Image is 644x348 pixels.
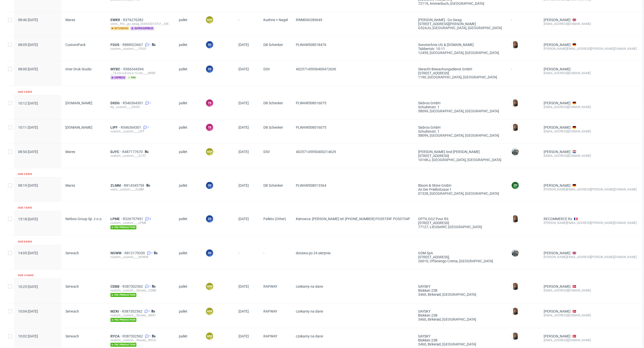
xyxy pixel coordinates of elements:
a: [PERSON_NAME] [544,251,571,255]
span: RAPWAY [263,284,288,297]
a: CDBB [110,284,123,288]
span: [DATE] [238,67,249,71]
span: czekamy na dane [296,334,323,338]
a: EWKR [110,18,123,22]
div: Tabbertstr. 10-11 [418,47,503,51]
a: DXDG [110,101,123,105]
div: sixbros GmbH [418,125,503,129]
div: An der Prießnitzaue 1 [418,187,503,191]
a: R387302562 [123,334,144,338]
span: DSV [263,67,288,80]
span: [DOMAIN_NAME] [65,101,92,105]
div: ostro__f93__go_swag_264645014761__EWKR [110,22,171,26]
a: NOWW [110,251,125,255]
span: DB Schenker [263,43,288,55]
span: LIPF [110,125,121,129]
a: 3 [144,217,151,221]
span: CustomPack [65,43,86,47]
a: 1 [144,43,151,47]
div: SAYSKY [418,284,503,288]
div: Blokken 23B [418,313,503,317]
div: Schultenstr. 1 [418,129,503,133]
div: 3460, Birkerød , [GEOGRAPHIC_DATA] [418,292,503,296]
span: [DATE] [238,217,249,221]
span: Inter Druk Studio [65,67,92,71]
span: 08:05 [DATE] [18,43,38,47]
img: Zeniuk Magdalena [512,250,519,257]
img: Angelina Marć [512,283,519,290]
div: [EMAIL_ADDRESS][DOMAIN_NAME] [544,71,637,75]
span: R546364301 [123,101,144,105]
a: RECOMMERCE Rs [544,217,572,221]
span: czekamy na dane [296,309,323,313]
a: 1 [142,125,149,129]
div: Due 8 days [18,240,32,244]
div: [EMAIL_ADDRESS][DOMAIN_NAME] [544,105,637,109]
span: pallet [179,67,197,80]
span: PLWAW508016075 [296,101,326,105]
span: RAPWAY [263,334,288,347]
div: [EMAIL_ADDRESS][DOMAIN_NAME] [544,129,637,133]
span: 08:46 [DATE] [18,18,38,22]
span: R888523667 [123,43,144,47]
span: 1 [149,309,150,313]
div: Due 2 days [18,90,32,94]
a: FGUS [110,43,123,47]
a: R387302562 [123,284,144,288]
div: - [511,65,536,71]
a: R566344394 [123,67,145,71]
div: 3460, Birkerød , [GEOGRAPHIC_DATA] [418,317,503,321]
a: 1 [144,101,151,105]
div: - [511,16,536,22]
img: Zeniuk Magdalena [512,148,519,155]
div: Blokken 23B [418,288,503,292]
span: PLWAW508013364 [296,183,326,187]
div: SAYSKY [418,309,503,313]
span: Serwach [65,251,79,255]
div: Schultenstr. 1 [418,105,503,109]
span: Marex [65,183,75,187]
figcaption: SS [206,41,213,48]
span: pallet [179,183,197,195]
div: 72119, Ammerbuch , [GEOGRAPHIC_DATA] [418,2,503,6]
div: custom__custom____LIPF [110,129,171,133]
span: 1 [151,251,153,255]
span: express [110,76,126,80]
span: DSV [263,150,288,162]
span: PLWAW508016075 [296,125,326,129]
a: R487177670 [122,150,144,154]
figcaption: MM [206,333,213,340]
div: 3460, Birkerød , [GEOGRAPHIC_DATA] [418,342,503,346]
span: pallet [179,284,197,297]
div: custom__custom__3boxes__CDBB [110,288,171,292]
a: R812170330 [125,251,146,255]
a: MZKI [110,309,122,313]
div: [PERSON_NAME][EMAIL_ADDRESS][PERSON_NAME][DOMAIN_NAME] [544,221,637,225]
div: G524JU, [GEOGRAPHIC_DATA] , [GEOGRAPHIC_DATA] [418,26,503,30]
span: [DATE] [238,125,249,129]
div: tkj__custom____DXDG [110,105,171,109]
a: RYCA [110,334,123,338]
a: [PERSON_NAME] [544,101,571,105]
span: - [263,251,288,263]
a: 1 [144,284,151,288]
div: custom__custom____DJYC [110,154,171,158]
a: [PERSON_NAME] [544,309,571,313]
span: 08:54 [DATE] [18,150,38,154]
div: [PERSON_NAME] and [PERSON_NAME] [418,150,503,154]
a: LPME [110,217,123,221]
div: sixbros GmbH [418,101,503,105]
div: OPTILOG2 pour RS [418,217,503,221]
span: pallet [179,251,197,263]
div: [PERSON_NAME][EMAIL_ADDRESS][PERSON_NAME][DOMAIN_NAME] [544,47,637,51]
div: [EMAIL_ADDRESS][DOMAIN_NAME] [544,338,637,342]
div: [PERSON_NAME][EMAIL_ADDRESS][PERSON_NAME][DOMAIN_NAME] [544,255,637,259]
span: Netbox Group Sp. z o.o. [65,217,102,221]
a: 1 [143,309,150,313]
figcaption: TK [206,100,213,107]
span: 1 [147,125,149,129]
span: Marex [65,18,75,22]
